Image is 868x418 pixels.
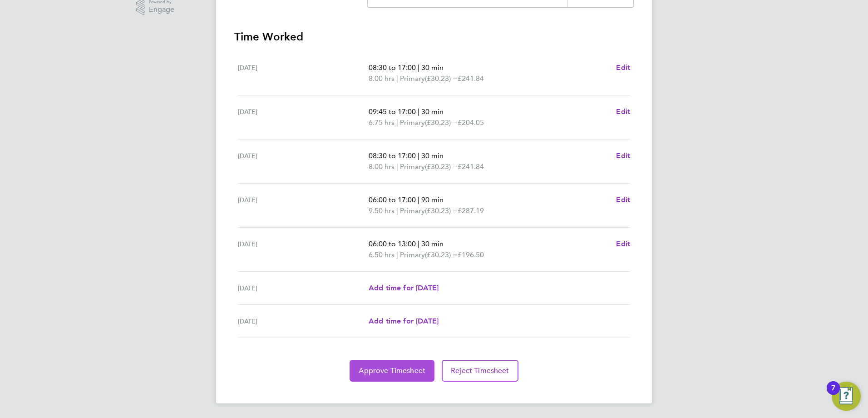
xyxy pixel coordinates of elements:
a: Edit [616,194,630,205]
span: | [418,239,419,248]
span: (£30.23) = [425,206,458,215]
span: 9.50 hrs [369,206,395,215]
span: £241.84 [458,162,484,171]
span: 06:00 to 13:00 [369,239,416,248]
div: [DATE] [238,316,369,327]
span: Primary [400,161,425,172]
span: | [418,151,419,160]
a: Edit [616,106,630,117]
span: 90 min [421,195,444,204]
span: Reject Timesheet [451,366,509,375]
span: Primary [400,205,425,216]
span: 6.75 hrs [369,118,395,127]
span: £241.84 [458,74,484,83]
span: (£30.23) = [425,162,458,171]
span: | [418,195,419,204]
span: Edit [616,195,630,204]
a: Edit [616,62,630,73]
span: Primary [400,249,425,260]
span: Edit [616,63,630,72]
span: | [396,250,398,259]
span: | [418,63,419,72]
span: £204.05 [458,118,484,127]
div: [DATE] [238,239,369,260]
span: Edit [616,239,630,248]
span: | [396,74,398,83]
div: 7 [831,388,835,400]
div: [DATE] [238,106,369,128]
span: 6.50 hrs [369,250,395,259]
button: Open Resource Center, 7 new notifications [832,382,861,411]
span: 30 min [421,239,444,248]
h3: Time Worked [234,30,634,44]
a: Add time for [DATE] [369,283,439,294]
span: £287.19 [458,206,484,215]
span: | [418,107,419,116]
span: Primary [400,117,425,128]
span: Primary [400,73,425,84]
span: 30 min [421,151,444,160]
button: Reject Timesheet [442,360,518,382]
span: 06:00 to 17:00 [369,195,416,204]
div: [DATE] [238,194,369,216]
span: 08:30 to 17:00 [369,63,416,72]
a: Edit [616,150,630,161]
span: 8.00 hrs [369,74,395,83]
span: Add time for [DATE] [369,317,439,325]
span: 08:30 to 17:00 [369,151,416,160]
div: [DATE] [238,150,369,172]
span: 30 min [421,107,444,116]
span: Add time for [DATE] [369,284,439,292]
span: (£30.23) = [425,118,458,127]
span: 8.00 hrs [369,162,395,171]
span: (£30.23) = [425,74,458,83]
span: (£30.23) = [425,250,458,259]
span: Approve Timesheet [359,366,425,375]
a: Edit [616,239,630,249]
a: Add time for [DATE] [369,316,439,327]
span: | [396,206,398,215]
button: Approve Timesheet [350,360,434,382]
span: Engage [149,6,174,14]
div: [DATE] [238,62,369,84]
div: [DATE] [238,283,369,294]
span: 30 min [421,63,444,72]
span: | [396,118,398,127]
span: Edit [616,107,630,116]
span: 09:45 to 17:00 [369,107,416,116]
span: Edit [616,151,630,160]
span: | [396,162,398,171]
span: £196.50 [458,250,484,259]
